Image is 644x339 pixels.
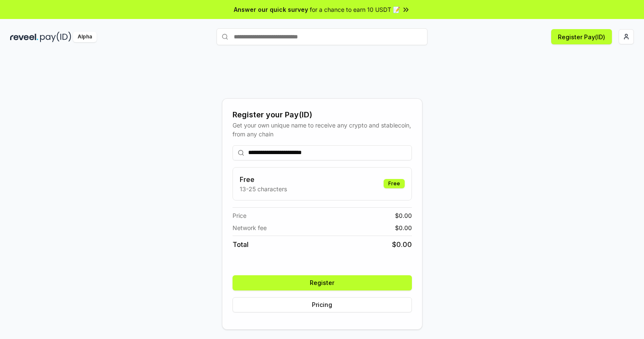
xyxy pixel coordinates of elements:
[233,109,412,121] div: Register your Pay(ID)
[233,297,412,312] button: Pricing
[233,121,412,138] div: Get your own unique name to receive any crypto and stablecoin, from any chain
[551,29,612,44] button: Register Pay(ID)
[310,5,400,14] span: for a chance to earn 10 USDT 📝
[240,184,287,193] p: 13-25 characters
[384,179,405,188] div: Free
[10,32,38,42] img: reveel_dark
[395,211,412,220] span: $ 0.00
[395,223,412,232] span: $ 0.00
[233,239,249,250] span: Total
[233,211,246,220] span: Price
[233,275,412,290] button: Register
[40,32,71,42] img: pay_id
[234,5,308,14] span: Answer our quick survey
[73,32,97,42] div: Alpha
[233,223,267,232] span: Network fee
[240,174,287,184] h3: Free
[392,239,412,250] span: $ 0.00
